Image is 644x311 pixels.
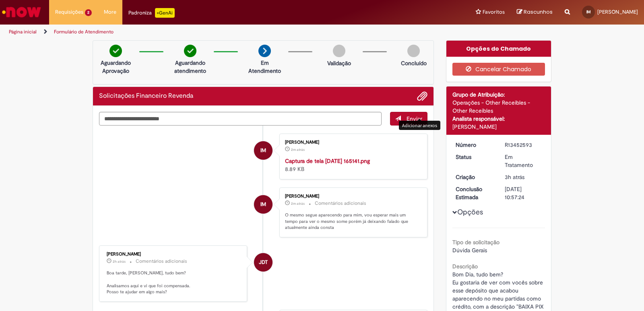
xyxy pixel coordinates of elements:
span: Requisições [55,8,83,16]
p: Validação [327,59,351,67]
span: 3h atrás [505,173,524,181]
div: Operações - Other Receibles - Other Receibles [452,99,545,115]
div: Em Tratamento [505,153,542,169]
p: Em Atendimento [245,59,284,75]
button: Enviar [390,112,427,126]
div: 8.89 KB [285,157,419,173]
p: Concluído [401,59,427,67]
ul: Trilhas de página [6,25,423,39]
img: img-circle-grey.png [407,45,420,57]
textarea: Digite sua mensagem aqui... [99,112,382,126]
span: IM [260,195,266,214]
dt: Conclusão Estimada [450,185,499,201]
a: Página inicial [9,29,37,35]
a: Formulário de Atendimento [54,29,114,35]
div: JOAO DAMASCENO TEIXEIRA [254,253,272,272]
span: IM [586,9,591,14]
p: Aguardando Aprovação [96,59,135,75]
span: [PERSON_NAME] [597,8,638,15]
time: 27/08/2025 16:50:27 [291,201,305,206]
span: More [104,8,116,16]
b: Tipo de solicitação [452,239,500,246]
button: Cancelar Chamado [452,63,545,76]
div: Iara Reis Mendes [254,195,272,214]
div: [PERSON_NAME] [107,252,241,257]
div: Adicionar anexos [399,121,440,130]
div: R13452593 [505,141,542,149]
span: Favoritos [483,8,505,16]
img: img-circle-grey.png [333,45,345,57]
span: IM [260,141,266,160]
div: Analista responsável: [452,115,545,123]
p: Aguardando atendimento [171,59,210,75]
dt: Criação [450,173,499,181]
span: Enviar [407,115,422,122]
div: Iara Reis Mendes [254,141,272,160]
b: Descrição [452,263,478,270]
span: 2 [85,9,92,16]
small: Comentários adicionais [315,200,366,207]
time: 27/08/2025 16:50:32 [291,147,305,152]
div: [PERSON_NAME] [452,123,545,131]
p: Boa tarde, [PERSON_NAME], tudo bem? Analisamos aqui e vi que foi compensada. Posso te ajudar em a... [107,270,241,295]
div: [DATE] 10:57:24 [505,185,542,201]
div: Grupo de Atribuição: [452,91,545,99]
img: check-circle-green.png [109,45,122,57]
dt: Status [450,153,499,161]
a: Captura de tela [DATE] 165141.png [285,157,370,165]
h2: Solicitações Financeiro Revenda Histórico de tíquete [99,93,193,100]
img: check-circle-green.png [184,45,196,57]
div: [PERSON_NAME] [285,140,419,145]
span: Dúvida Gerais [452,247,487,254]
p: O mesmo segue aparecendo para mim, vou esperar mais um tempo para ver o mesmo some porém já deixa... [285,212,419,231]
img: ServiceNow [1,4,42,20]
a: Rascunhos [517,8,553,16]
span: Rascunhos [524,8,553,16]
dt: Número [450,141,499,149]
small: Comentários adicionais [136,258,187,265]
div: [PERSON_NAME] [285,194,419,199]
span: JDT [259,253,268,272]
time: 27/08/2025 14:51:37 [113,259,126,264]
img: arrow-next.png [258,45,271,57]
span: 2m atrás [291,147,305,152]
div: 27/08/2025 13:58:33 [505,173,542,181]
button: Adicionar anexos [417,91,427,101]
div: Padroniza [128,8,175,18]
p: +GenAi [155,8,175,18]
span: 2m atrás [291,201,305,206]
div: Opções do Chamado [446,41,551,57]
time: 27/08/2025 13:58:33 [505,173,524,181]
span: 2h atrás [113,259,126,264]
